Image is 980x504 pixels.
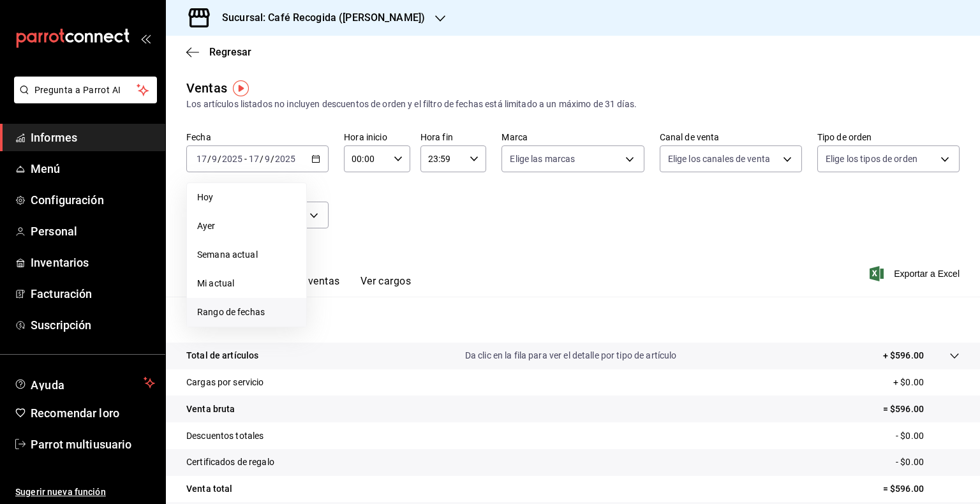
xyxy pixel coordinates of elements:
button: Pregunta a Parrot AI [14,77,157,103]
font: Certificados de regalo [186,457,274,467]
font: Total de artículos [186,350,258,360]
input: ---- [221,154,243,164]
a: Pregunta a Parrot AI [9,93,157,106]
font: + $0.00 [893,377,924,387]
input: ---- [274,154,296,164]
font: Ver ventas [290,275,340,287]
font: Tipo de orden [817,132,872,142]
div: pestañas de navegación [207,274,411,297]
button: abrir_cajón_menú [140,33,151,43]
font: Pregunta a Parrot AI [34,85,121,95]
font: Hoy [197,192,213,202]
font: Cargas por servicio [186,377,264,387]
input: -- [211,154,218,164]
font: Fecha [186,132,211,142]
font: Sucursal: Café Recogida ([PERSON_NAME]) [222,11,425,24]
font: Regresar [209,46,251,58]
font: Da clic en la fila para ver el detalle por tipo de artículo [465,350,677,360]
font: Marca [501,132,528,142]
font: Venta total [186,484,232,494]
input: -- [196,154,207,164]
font: / [218,154,221,164]
font: Inventarios [31,256,89,269]
font: Los artículos listados no incluyen descuentos de orden y el filtro de fechas está limitado a un m... [186,99,637,109]
font: = $596.00 [883,484,924,494]
font: Ayuda [31,378,65,392]
font: Elige los tipos de orden [826,154,917,164]
font: Ayer [197,221,216,231]
font: Mi actual [197,278,234,288]
font: Parrot multiusuario [31,438,132,451]
input: -- [264,154,271,164]
font: / [271,154,274,164]
font: Descuentos totales [186,431,264,441]
input: -- [248,154,260,164]
font: Suscripción [31,318,91,332]
button: Regresar [186,46,251,58]
font: Exportar a Excel [894,269,960,279]
font: = $596.00 [883,404,924,414]
font: Ver cargos [360,275,412,287]
font: Elige los canales de venta [668,154,770,164]
font: Menú [31,162,61,175]
img: Marcador de información sobre herramientas [233,80,249,96]
font: Rango de fechas [197,307,265,317]
font: Recomendar loro [31,406,119,420]
font: Informes [31,131,77,144]
font: Hora fin [420,132,453,142]
font: Personal [31,225,77,238]
font: - $0.00 [896,431,924,441]
font: Venta bruta [186,404,235,414]
font: Canal de venta [660,132,720,142]
font: Configuración [31,193,104,207]
font: + $596.00 [883,350,924,360]
font: Sugerir nueva función [15,487,106,497]
font: Elige las marcas [510,154,575,164]
font: Hora inicio [344,132,387,142]
font: - [244,154,247,164]
font: Ventas [186,80,227,96]
font: / [260,154,264,164]
font: / [207,154,211,164]
font: Facturación [31,287,92,300]
font: Semana actual [197,249,258,260]
button: Exportar a Excel [872,266,960,281]
font: - $0.00 [896,457,924,467]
